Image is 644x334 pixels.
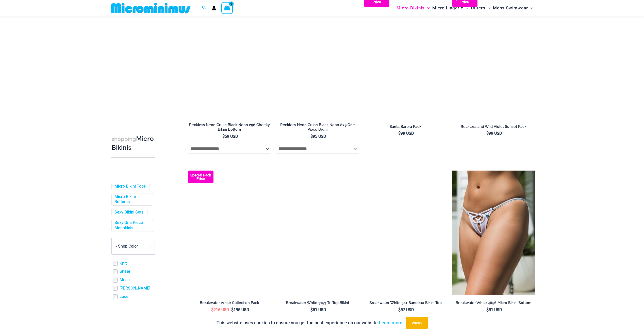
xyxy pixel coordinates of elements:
[114,210,143,215] a: Sexy Bikini Sets
[116,244,138,249] span: - Shop Color
[379,320,402,325] a: Learn more
[364,124,447,129] h2: Santa Barbra Pack
[486,131,489,136] span: $
[364,300,447,305] h2: Breakwater White 341 Bandeau Bikini Top
[188,300,271,305] h2: Breakwater White Collection Pack
[398,131,401,136] span: $
[425,2,430,14] span: Menu Toggle
[397,2,425,14] span: Micro Bikinis
[114,220,149,231] a: Sexy One Piece Monokinis
[276,123,359,132] h2: Reckless Neon Crush Black Neon 879 One Piece Bikini
[492,2,534,14] a: Mens SwimwearMenu ToggleMenu Toggle
[120,278,130,283] a: Mesh
[364,171,447,295] a: Breakwater White 341 Top 01Breakwater White 341 Top 4956 Shorts 06Breakwater White 341 Top 4956 S...
[221,2,233,14] a: View Shopping Cart, empty
[109,2,192,14] img: MM SHOP LOGO FLAT
[112,238,155,254] span: - Shop Color
[222,134,238,139] bdi: 59 USD
[120,294,128,299] a: Lace
[394,1,535,15] nav: Site Navigation
[114,194,149,205] a: Micro Bikini Bottoms
[398,307,401,312] span: $
[276,300,359,305] h2: Breakwater White 3153 Tri Top Bikini
[452,300,535,307] a: Breakwater White 4856 Micro Bikini Bottom
[486,307,489,312] span: $
[217,319,402,327] p: This website uses cookies to ensure you get the best experience on our website.
[188,123,271,132] h2: Reckless Neon Crush Black Neon 296 Cheeky Bikini Bottom
[364,300,447,307] a: Breakwater White 341 Bandeau Bikini Top
[398,307,414,312] bdi: 57 USD
[364,124,447,131] a: Santa Barbra Pack
[528,2,533,14] span: Menu Toggle
[276,300,359,307] a: Breakwater White 3153 Tri Top Bikini
[471,2,485,14] span: Outers
[188,123,271,134] a: Reckless Neon Crush Black Neon 296 Cheeky Bikini Bottom
[111,238,155,255] span: - Shop Color
[188,300,271,307] a: Breakwater White Collection Pack
[111,136,136,142] span: shopping
[114,184,146,189] a: Micro Bikini Tops
[231,307,249,312] bdi: 195 USD
[310,134,326,139] bdi: 95 USD
[486,307,502,312] bdi: 51 USD
[463,2,468,14] span: Menu Toggle
[395,2,431,14] a: Micro BikinisMenu ToggleMenu Toggle
[432,2,463,14] span: Micro Lingerie
[431,2,470,14] a: Micro LingerieMenu ToggleMenu Toggle
[452,124,535,129] h2: Reckless and Wild Violet Sunset Pack
[470,2,492,14] a: OutersMenu ToggleMenu Toggle
[493,2,528,14] span: Mens Swimwear
[211,307,229,312] bdi: 216 USD
[188,171,271,295] a: Collection Pack (5) Breakwater White 341 Top 4956 Shorts 08Breakwater White 341 Top 4956 Shorts 08
[111,17,157,119] iframe: TrustedSite Certified
[120,286,150,291] a: [PERSON_NAME]
[452,124,535,131] a: Reckless and Wild Violet Sunset Pack
[310,307,326,312] bdi: 51 USD
[202,5,207,11] a: Search icon link
[111,134,155,152] h3: Micro Bikinis
[486,131,502,136] bdi: 99 USD
[485,2,490,14] span: Menu Toggle
[120,269,130,275] a: Sheer
[452,171,535,295] img: Breakwater White 4856 Micro Bottom 01
[222,134,225,139] span: $
[452,171,535,295] a: Breakwater White 4856 Micro Bottom 01Breakwater White 3153 Top 4856 Micro Bottom 06Breakwater Whi...
[188,171,271,295] img: Collection Pack (5)
[120,261,127,266] a: Knit
[188,174,213,180] b: Special Pack Price
[452,300,535,305] h2: Breakwater White 4856 Micro Bikini Bottom
[310,307,313,312] span: $
[406,317,428,329] button: Accept
[276,123,359,134] a: Reckless Neon Crush Black Neon 879 One Piece Bikini
[364,171,447,295] img: Breakwater White 341 Top 01
[398,131,414,136] bdi: 99 USD
[231,307,234,312] span: $
[310,134,313,139] span: $
[211,307,213,312] span: $
[212,6,216,10] a: Account icon link
[276,171,359,295] img: Breakwater White 3153 Top 01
